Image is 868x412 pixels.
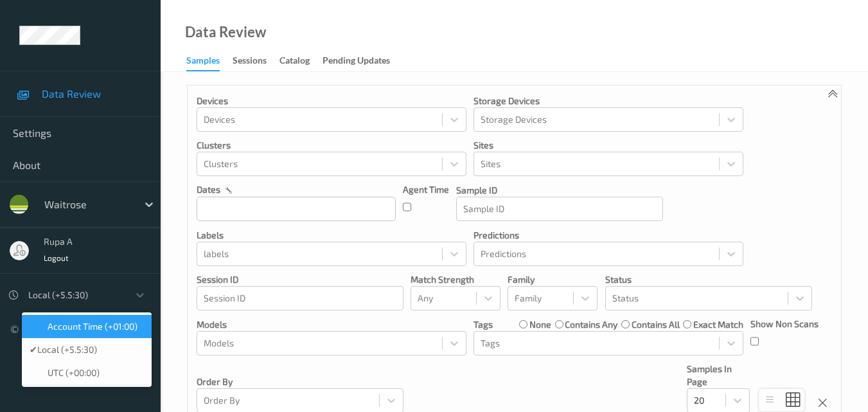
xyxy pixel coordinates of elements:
p: Family [508,273,598,286]
p: Storage Devices [474,94,743,107]
p: Match Strength [411,273,500,286]
div: Catalog [279,54,310,70]
a: Samples [186,52,233,71]
p: Predictions [474,229,743,242]
label: exact match [693,318,743,331]
p: Samples In Page [687,363,750,388]
p: Agent Time [403,183,449,196]
p: Order By [197,375,403,388]
p: Models [197,318,466,331]
p: Sample ID [456,184,663,197]
p: Show Non Scans [750,318,819,330]
label: contains any [565,318,617,331]
p: dates [197,183,220,196]
div: Pending Updates [323,54,390,70]
p: labels [197,229,466,242]
a: Pending Updates [323,52,403,70]
div: Data Review [185,26,266,39]
p: Session ID [197,273,403,286]
p: Sites [474,139,743,152]
label: none [529,318,551,331]
p: Devices [197,94,466,107]
a: Sessions [233,52,279,70]
div: Sessions [233,54,267,70]
p: Clusters [197,139,466,152]
div: Samples [186,54,220,71]
a: Catalog [279,52,323,70]
p: Status [605,273,812,286]
label: contains all [632,318,680,331]
p: Tags [474,318,493,331]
